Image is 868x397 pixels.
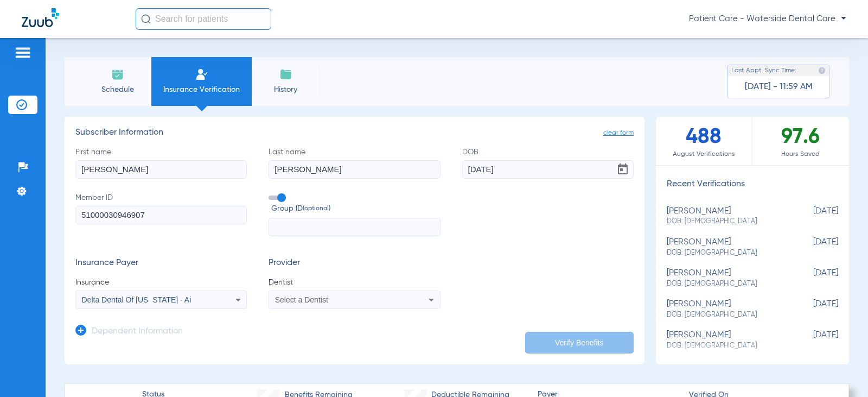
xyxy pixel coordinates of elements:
span: DOB: [DEMOGRAPHIC_DATA] [667,341,784,351]
img: Search Icon [141,14,151,24]
span: DOB: [DEMOGRAPHIC_DATA] [667,310,784,320]
label: Member ID [75,192,247,237]
span: Insurance Verification [159,84,244,95]
span: Group ID [271,203,440,215]
img: History [279,68,292,81]
h3: Subscriber Information [75,128,634,138]
label: Last name [269,147,440,179]
span: [DATE] [784,330,838,350]
button: Open calendar [612,159,634,180]
div: [PERSON_NAME] [667,330,784,350]
span: [DATE] [784,206,838,226]
span: History [260,84,311,95]
span: Schedule [92,84,143,95]
span: DOB: [DEMOGRAPHIC_DATA] [667,279,784,289]
label: DOB [462,147,634,179]
span: Select a Dentist [275,295,328,304]
h3: Insurance Payer [75,258,247,269]
input: Search for patients [136,8,271,30]
input: Last name [269,160,440,179]
span: clear form [603,128,634,138]
img: last sync help info [818,67,826,74]
span: [DATE] - 11:59 AM [745,81,813,92]
small: (optional) [303,203,330,215]
span: August Verifications [656,149,752,160]
span: Insurance [75,277,247,288]
input: First name [75,160,247,179]
img: Manual Insurance Verification [195,68,208,81]
div: [PERSON_NAME] [667,237,784,257]
input: Member ID [75,206,247,224]
span: [DATE] [784,237,838,257]
h3: Dependent Information [92,326,183,337]
iframe: Chat Widget [814,345,868,397]
span: Delta Dental Of [US_STATE] - Ai [82,295,192,304]
span: [DATE] [784,299,838,319]
div: [PERSON_NAME] [667,206,784,226]
img: Zuub Logo [22,8,59,27]
div: 488 [656,117,752,165]
div: [PERSON_NAME] [667,299,784,319]
h3: Recent Verifications [656,179,849,190]
span: Patient Care - Waterside Dental Care [689,14,846,24]
span: [DATE] [784,268,838,288]
span: Hours Saved [752,149,849,160]
div: 97.6 [752,117,849,165]
span: DOB: [DEMOGRAPHIC_DATA] [667,217,784,226]
label: First name [75,147,247,179]
div: [PERSON_NAME] [667,268,784,288]
input: DOBOpen calendar [462,160,634,179]
img: hamburger-icon [14,46,31,59]
span: DOB: [DEMOGRAPHIC_DATA] [667,248,784,258]
h3: Provider [269,258,440,269]
span: Dentist [269,277,440,288]
img: Schedule [111,68,124,81]
span: Last Appt. Sync Time: [731,65,796,76]
button: Verify Benefits [525,332,634,354]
